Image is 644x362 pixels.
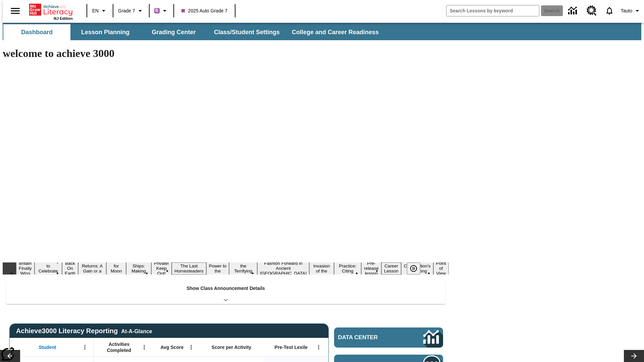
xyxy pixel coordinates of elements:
span: NJ Edition [54,16,73,20]
button: Slide 10 Attack of the Terrifying Tomatoes [229,257,257,280]
button: Slide 4 Free Returns: A Gain or a Drain? [78,257,106,280]
button: College and Career Readiness [286,24,384,40]
button: Lesson carousel, Next [624,350,644,362]
button: Slide 2 Get Ready to Celebrate Juneteenth! [35,257,62,280]
a: Data Center [564,2,583,20]
span: Data Center [338,334,401,341]
a: Home [29,3,73,16]
button: Slide 13 Mixed Practice: Citing Evidence [334,257,362,280]
span: Pre-Test Lexile [275,344,308,350]
div: Show Class Announcement Details [6,281,445,304]
span: Avg Score [160,344,183,350]
div: SubNavbar [3,24,385,40]
span: Score per Activity [212,344,252,350]
button: Lesson Planning [72,24,139,40]
button: Profile/Settings [618,5,644,17]
button: Slide 16 The Constitution's Balancing Act [401,257,433,280]
button: Grading Center [140,24,207,40]
p: Show Class Announcement Details [186,285,265,292]
span: Activities Completed [97,341,141,353]
span: B [155,6,159,15]
button: Open Menu [80,342,90,352]
button: Slide 14 Pre-release lesson [361,260,381,277]
div: At-A-Glance [121,327,152,335]
span: Tauto [621,7,632,14]
a: Resource Center, Will open in new tab [583,2,601,20]
button: Class/Student Settings [209,24,285,40]
button: Open Menu [186,342,196,352]
button: Slide 11 Fashion Forward in Ancient Rome [257,260,309,277]
button: Grade: Grade 7, Select a grade [115,5,147,17]
span: Student [39,344,56,350]
button: Slide 12 The Invasion of the Free CD [309,257,334,280]
button: Slide 9 Solar Power to the People [206,257,229,280]
button: Dashboard [3,24,70,40]
button: Slide 17 Point of View [433,260,449,277]
span: EN [92,7,99,14]
button: Language: EN, Select a language [89,5,111,17]
input: search field [446,5,539,16]
button: Slide 7 Private! Keep Out! [151,260,172,277]
button: Slide 8 The Last Homesteaders [172,262,206,275]
button: Open Menu [139,342,149,352]
button: Boost Class color is purple. Change class color [152,5,171,17]
button: Slide 5 Time for Moon Rules? [106,257,126,280]
button: Open Menu [314,342,324,352]
button: Pause [407,262,420,275]
span: Grade 7 [118,7,135,14]
a: Data Center [334,327,443,348]
button: Slide 1 Britain Finally Wins [16,260,35,277]
span: Achieve3000 Literacy Reporting [16,327,152,335]
button: Slide 15 Career Lesson [381,262,401,275]
button: Open side menu [5,1,25,21]
div: Pause [407,262,427,275]
div: SubNavbar [3,23,641,40]
span: 2025 Auto Grade 7 [181,7,228,14]
a: Notifications [601,2,618,19]
div: Home [29,2,73,20]
h1: welcome to achieve 3000 [3,47,449,60]
button: Slide 6 Cruise Ships: Making Waves [126,257,151,280]
button: Slide 3 Back On Earth [62,260,78,277]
